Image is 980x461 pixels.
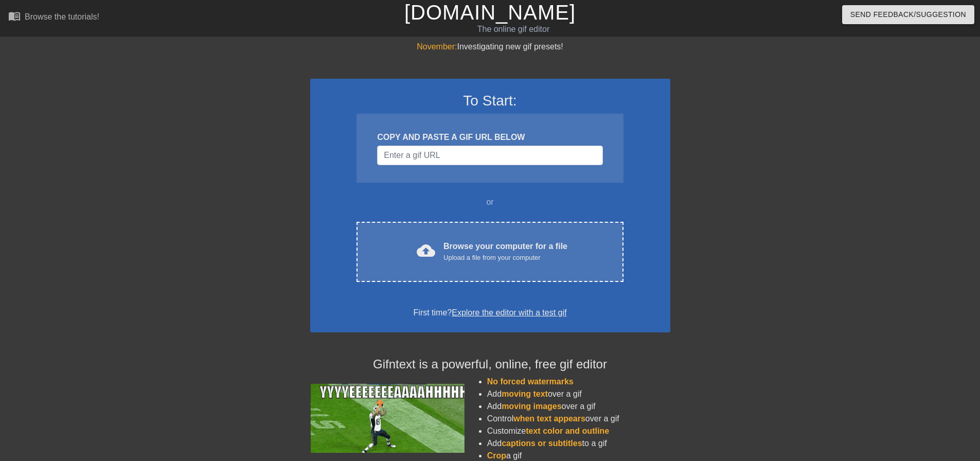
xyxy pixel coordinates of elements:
img: football_small.gif [310,384,465,453]
span: Crop [487,451,506,460]
div: The online gif editor [332,23,695,36]
span: menu_book [8,10,21,22]
li: Customize [487,425,670,437]
li: Add over a gif [487,400,670,413]
span: November: [417,42,457,51]
li: Add over a gif [487,388,670,400]
a: Explore the editor with a test gif [452,308,566,317]
input: Username [377,146,602,165]
span: captions or subtitles [502,439,582,448]
span: text color and outline [526,427,609,435]
div: Browse your computer for a file [443,240,567,263]
div: Investigating new gif presets! [310,41,670,53]
span: moving images [502,402,561,411]
li: Add to a gif [487,437,670,450]
a: Browse the tutorials! [8,10,99,26]
div: or [337,196,644,208]
li: Control over a gif [487,413,670,425]
div: Upload a file from your computer [443,253,567,263]
span: Send Feedback/Suggestion [850,8,966,21]
a: [DOMAIN_NAME] [404,1,576,24]
h4: Gifntext is a powerful, online, free gif editor [310,357,670,372]
div: First time? [324,307,657,319]
div: Browse the tutorials! [25,12,99,21]
button: Send Feedback/Suggestion [842,5,974,24]
h3: To Start: [324,92,657,110]
span: moving text [502,389,548,398]
span: No forced watermarks [487,377,574,386]
div: COPY AND PASTE A GIF URL BELOW [377,131,602,144]
span: cloud_upload [417,241,435,260]
span: when text appears [513,414,585,423]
